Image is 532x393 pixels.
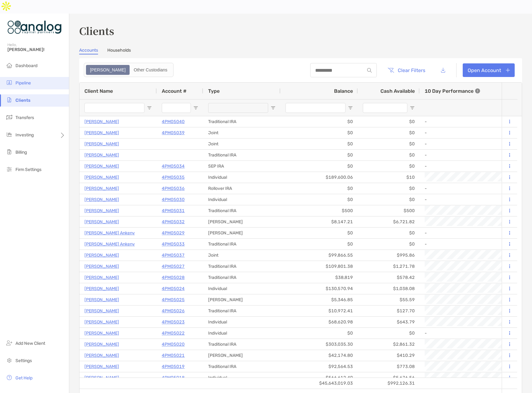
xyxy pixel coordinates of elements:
div: $1,038.08 [358,283,420,294]
img: settings icon [6,357,13,364]
a: 4PM05022 [162,329,185,337]
a: [PERSON_NAME] Ankeny [84,240,135,248]
a: 4PM05032 [162,218,185,226]
p: [PERSON_NAME] [84,274,119,281]
span: Dashboard [15,63,37,68]
div: $68,620.98 [281,317,358,327]
a: [PERSON_NAME] [84,162,119,170]
span: Add New Client [15,341,45,346]
a: [PERSON_NAME] [84,307,119,315]
div: $5,676.56 [358,372,420,383]
div: Traditional IRA [203,305,281,316]
div: Individual [203,372,281,383]
button: Open Filter Menu [193,105,198,110]
div: Individual [203,194,281,205]
div: $0 [281,228,358,238]
div: Traditional IRA [203,339,281,350]
a: [PERSON_NAME] [84,318,119,326]
div: $0 [281,328,358,339]
div: $0 [358,161,420,172]
a: 4PM05027 [162,263,185,270]
a: [PERSON_NAME] [84,363,119,370]
img: firm-settings icon [6,165,13,173]
img: transfers icon [6,113,13,121]
div: $0 [358,328,420,339]
p: [PERSON_NAME] [84,118,119,126]
p: [PERSON_NAME] [84,140,119,148]
div: $303,035.30 [281,339,358,350]
input: Balance Filter Input [285,103,345,113]
a: 4PM05030 [162,196,185,203]
p: 4PM05031 [162,207,185,215]
div: $1,271.78 [358,261,420,272]
a: 4PM05039 [162,129,185,137]
a: 4PM05020 [162,340,185,348]
p: 4PM05018 [162,374,185,382]
div: $99,866.55 [281,250,358,261]
div: Joint [203,139,281,149]
input: Client Name Filter Input [84,103,144,113]
span: Pipeline [15,80,31,86]
div: Individual [203,283,281,294]
p: 4PM05023 [162,318,185,326]
a: [PERSON_NAME] [84,285,119,293]
div: $410.29 [358,350,420,361]
a: [PERSON_NAME] [84,340,119,348]
div: $6,721.82 [358,216,420,227]
span: [PERSON_NAME]! [7,47,65,52]
div: $0 [358,194,420,205]
span: Type [208,88,220,94]
button: Open Filter Menu [348,105,353,110]
div: $578.42 [358,272,420,283]
div: $109,801.38 [281,261,358,272]
div: $992,126.31 [358,378,420,389]
p: [PERSON_NAME] [84,263,119,270]
p: [PERSON_NAME] [84,129,119,137]
div: $127.70 [358,305,420,316]
a: [PERSON_NAME] [84,329,119,337]
img: investing icon [6,131,13,138]
p: [PERSON_NAME] [84,251,119,259]
div: $130,570.94 [281,283,358,294]
div: $0 [281,150,358,160]
a: Households [107,48,131,54]
p: [PERSON_NAME] [84,207,119,215]
div: $773.08 [358,361,420,372]
img: dashboard icon [6,62,13,69]
a: [PERSON_NAME] [84,296,119,304]
div: $0 [358,228,420,238]
div: $10,972.41 [281,305,358,316]
span: Balance [334,88,353,94]
p: [PERSON_NAME] [84,196,119,203]
div: SEP IRA [203,161,281,172]
button: Open Filter Menu [410,105,415,110]
p: [PERSON_NAME] [84,218,119,226]
a: [PERSON_NAME] [84,151,119,159]
a: 4PM05029 [162,229,185,237]
p: 4PM05021 [162,352,185,359]
img: Zoe Logo [7,16,62,38]
a: 4PM05033 [162,240,185,248]
a: [PERSON_NAME] [84,173,119,181]
div: [PERSON_NAME] [203,216,281,227]
div: Traditional IRA [203,239,281,250]
div: Traditional IRA [203,205,281,216]
a: 4PM05025 [162,296,185,304]
span: Clients [15,98,30,103]
span: Cash Available [380,88,415,94]
a: 4PM05037 [162,251,185,259]
p: 4PM05036 [162,185,185,192]
div: $0 [281,161,358,172]
button: Open Filter Menu [147,105,152,110]
div: $995.86 [358,250,420,261]
img: billing icon [6,148,13,156]
span: Transfers [15,115,34,120]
